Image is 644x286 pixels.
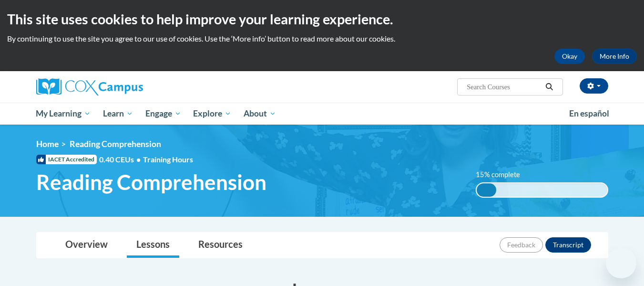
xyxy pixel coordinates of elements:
span: 0.40 CEUs [99,154,143,165]
button: Transcript [545,237,591,253]
span: Learn [103,108,133,119]
a: Resources [189,233,252,258]
span: My Learning [36,108,91,119]
a: Engage [139,103,187,125]
a: More Info [592,49,637,64]
h2: This site uses cookies to help improve your learning experience. [7,10,637,29]
span: • [136,155,141,164]
a: En español [563,104,615,124]
img: Cox Campus [36,78,143,95]
button: Feedback [500,237,543,253]
a: About [237,103,282,125]
a: My Learning [30,103,97,125]
span: Reading Comprehension [70,139,161,149]
div: Main menu [22,103,623,125]
a: Overview [56,233,117,258]
div: 15% complete [477,183,496,197]
span: IACET Accredited [36,155,97,164]
input: Search Courses [466,81,542,93]
span: En español [569,108,609,118]
a: Explore [187,103,237,125]
p: By continuing to use the site you agree to our use of cookies. Use the ‘More info’ button to read... [7,33,637,44]
iframe: Button to launch messaging window [606,248,636,278]
span: Reading Comprehension [36,169,266,195]
a: Cox Campus [36,78,217,95]
button: Okay [554,49,585,64]
span: Training Hours [143,155,193,164]
a: Learn [97,103,139,125]
button: Search [542,81,556,93]
label: 15% complete [476,169,531,180]
span: Explore [193,108,231,119]
span: About [244,108,276,119]
button: Account Settings [580,78,608,94]
a: Lessons [127,233,179,258]
span: Engage [145,108,181,119]
a: Home [36,139,59,149]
